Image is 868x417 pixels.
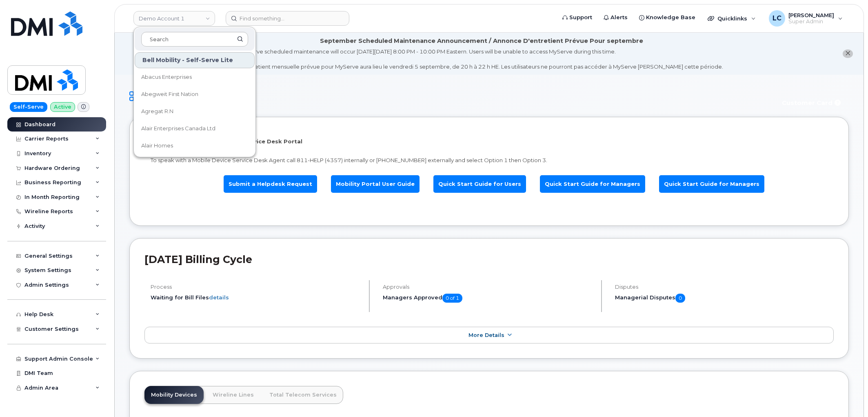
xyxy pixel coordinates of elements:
[135,69,255,85] a: Abacus Enterprises
[615,294,834,303] h5: Managerial Disputes
[843,49,853,58] button: close notification
[206,386,260,404] a: Wireline Lines
[135,103,255,120] a: Agregat R.N
[135,52,255,68] div: Bell Mobility - Self-Serve Lite
[331,175,420,193] a: Mobility Portal User Guide
[615,284,834,290] h4: Disputes
[141,73,192,81] span: Abacus Enterprises
[383,294,594,303] h5: Managers Approved
[141,32,248,47] input: Search
[224,175,317,193] a: Submit a Helpdesk Request
[468,332,504,338] span: More Details
[659,175,764,193] a: Quick Start Guide for Managers
[141,142,173,150] span: Alair Homes
[144,386,204,404] a: Mobility Devices
[151,156,828,164] p: To speak with a Mobile Device Service Desk Agent call 811-HELP (4357) internally or [PHONE_NUMBER...
[442,294,462,303] span: 0 of 1
[129,89,771,104] h1: Dashboard
[263,386,343,404] a: Total Telecom Services
[151,294,362,301] li: Waiting for Bill Files
[151,284,362,290] h4: Process
[135,86,255,103] a: Abegweit First Nation
[320,37,643,45] div: September Scheduled Maintenance Announcement / Annonce D'entretient Prévue Pour septembre
[209,294,229,301] a: details
[141,90,198,98] span: Abegweit First Nation
[240,48,723,71] div: MyServe scheduled maintenance will occur [DATE][DATE] 8:00 PM - 10:00 PM Eastern. Users will be u...
[141,107,173,116] span: Agregat R.N
[135,138,255,154] a: Alair Homes
[141,125,215,133] span: Alair Enterprises Canada Ltd
[383,284,594,290] h4: Approvals
[433,175,526,193] a: Quick Start Guide for Users
[675,294,685,303] span: 0
[540,175,645,193] a: Quick Start Guide for Managers
[775,96,849,110] button: Customer Card
[151,138,828,145] p: Welcome to the Mobile Device Service Desk Portal
[135,120,255,137] a: Alair Enterprises Canada Ltd
[144,253,834,265] h2: [DATE] Billing Cycle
